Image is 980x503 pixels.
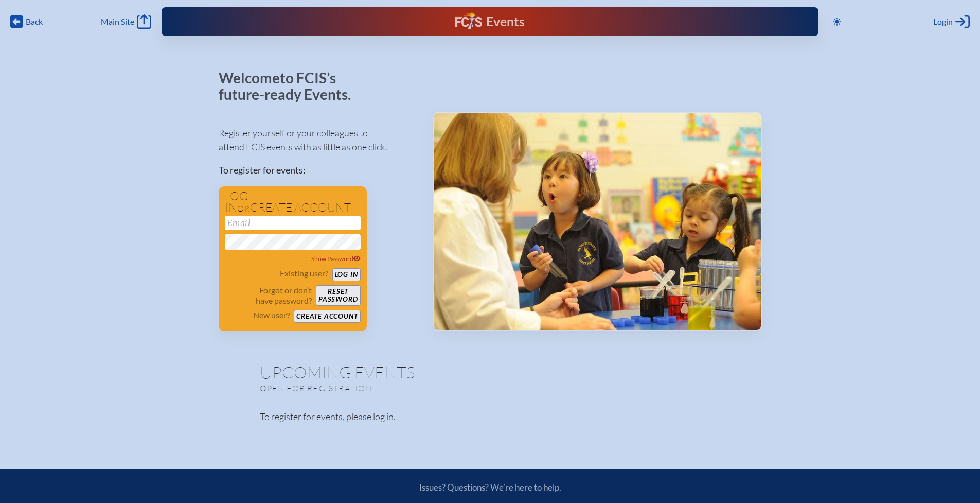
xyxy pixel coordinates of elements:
h1: Log in create account [225,190,361,214]
p: Welcome to FCIS’s future-ready Events. [219,70,363,102]
span: Back [26,16,43,27]
a: Main Site [101,14,151,29]
span: or [237,203,250,214]
p: Open for registration [260,383,531,393]
button: Log in [332,268,361,281]
span: Login [933,16,953,27]
p: Forgot or don’t have password? [225,285,312,306]
span: Show Password [311,255,361,263]
p: To register for events, please log in. [260,410,721,424]
h1: Upcoming Events [260,364,721,380]
p: To register for events: [219,163,417,177]
div: FCIS Events — Future ready [342,12,637,31]
p: Register yourself or your colleagues to attend FCIS events with as little as one click. [219,126,417,154]
p: Issues? Questions? We’re here to help. [309,482,671,493]
button: Resetpassword [316,285,360,306]
p: Existing user? [280,268,328,279]
input: Email [225,216,361,230]
span: Main Site [101,16,134,27]
button: Create account [294,310,360,323]
img: Events [434,113,761,330]
p: New user? [253,310,290,320]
